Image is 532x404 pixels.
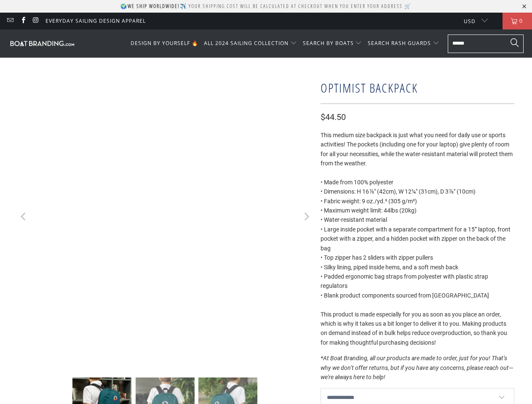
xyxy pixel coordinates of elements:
span: DESIGN BY YOURSELF 🔥 [131,40,198,47]
summary: ALL 2024 SAILING COLLECTION [204,34,297,53]
a: 0 [503,13,532,29]
span: ALL 2024 SAILING COLLECTION [204,40,289,47]
summary: SEARCH BY BOATS [303,34,362,53]
button: Previous [17,70,31,365]
em: *At Boat Branding, all our products are made to order, just for you! That’s why we don’t offer re... [321,355,513,380]
span: $44.50 [321,112,346,122]
a: DESIGN BY YOURSELF 🔥 [131,34,198,53]
summary: SEARCH RASH GUARDS [368,34,439,53]
p: 🌍 ✈️ Your shipping cost will be calculated at checkout when you enter your address 🛒 [120,3,412,10]
a: Boatbranding on Instagram [32,17,39,24]
span: SEARCH RASH GUARDS [368,40,431,47]
span: USD [464,18,476,25]
button: Next [299,70,313,365]
a: Everyday Sailing Design Apparel [45,16,146,26]
span: 0 [517,13,525,29]
a: Boatbranding on Facebook [19,17,26,24]
h1: Optimist Backpack [321,77,514,97]
div: This medium size backpack is just what you need for daily use or sports activities! The pockets (... [321,130,514,347]
span: SEARCH BY BOATS [303,40,354,47]
img: Boatbranding [8,39,76,47]
a: Email Boatbranding [6,17,13,24]
strong: We ship worldwide! [128,3,180,10]
img: Boatbranding Optimist Backpack Sailing-Gift Regatta Yacht Sailing-Lifestyle Sailing-Apparel Nauti... [18,70,313,365]
nav: Translation missing: en.navigation.header.main_nav [131,34,439,53]
button: USD [457,13,488,29]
